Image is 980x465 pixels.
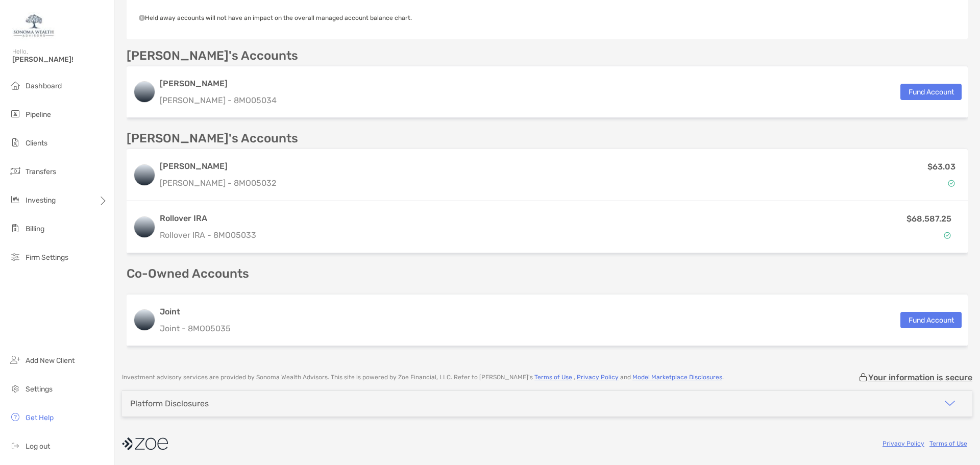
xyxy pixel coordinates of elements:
a: Terms of Use [534,374,572,381]
img: logo account [134,217,155,237]
img: billing icon [9,222,21,234]
span: Dashboard [26,82,62,90]
img: firm-settings icon [9,251,21,263]
button: Fund Account [900,312,962,328]
a: Privacy Policy [883,440,924,447]
h3: Rollover IRA [160,212,759,225]
img: clients icon [9,136,21,149]
span: Investing [26,196,56,205]
h3: [PERSON_NAME] [160,160,276,173]
p: [PERSON_NAME] - 8MO05032 [160,177,276,189]
p: Rollover IRA - 8MO05033 [160,229,759,241]
img: company logo [122,432,168,455]
span: Log out [26,442,50,451]
h3: [PERSON_NAME] [160,78,277,90]
h3: Joint [160,306,231,318]
span: Billing [26,225,44,233]
a: Privacy Policy [577,374,619,381]
img: pipeline icon [9,108,21,120]
img: transfers icon [9,165,21,177]
span: Pipeline [26,110,51,119]
img: Account Status icon [944,232,951,239]
img: add_new_client icon [9,354,21,366]
span: Settings [26,385,53,394]
p: $63.03 [927,160,955,173]
button: Fund Account [900,84,962,100]
p: [PERSON_NAME] - 8MO05034 [160,94,277,107]
p: Investment advisory services are provided by Sonoma Wealth Advisors . This site is powered by Zoe... [122,374,724,381]
span: Firm Settings [26,253,68,262]
p: Your information is secure [868,373,972,382]
img: Zoe Logo [12,4,56,41]
p: [PERSON_NAME]'s Accounts [127,132,298,145]
p: Co-Owned Accounts [127,267,968,280]
img: logo account [134,310,155,330]
img: investing icon [9,193,21,206]
img: get-help icon [9,411,21,423]
span: Clients [26,139,47,148]
span: Transfers [26,167,56,176]
img: logo account [134,165,155,185]
div: Platform Disclosures [130,399,209,408]
p: Joint - 8MO05035 [160,322,231,335]
img: Account Status icon [948,180,955,187]
p: $68,587.25 [906,212,951,225]
span: Held away accounts will not have an impact on the overall managed account balance chart. [139,14,412,21]
span: Get Help [26,413,54,422]
a: Model Marketplace Disclosures [632,374,722,381]
img: settings icon [9,382,21,395]
span: [PERSON_NAME]! [12,55,108,64]
img: logo account [134,82,155,102]
img: logout icon [9,439,21,452]
p: [PERSON_NAME]'s Accounts [127,50,298,62]
a: Terms of Use [929,440,967,447]
span: Add New Client [26,356,75,365]
img: dashboard icon [9,79,21,91]
img: icon arrow [944,397,956,409]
